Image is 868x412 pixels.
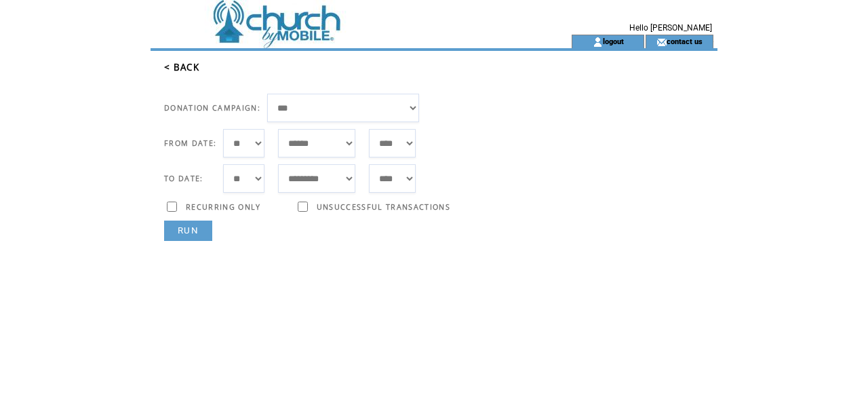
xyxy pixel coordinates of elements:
a: logout [603,37,624,45]
span: RECURRING ONLY [186,202,261,212]
span: Hello [PERSON_NAME] [629,23,712,33]
img: account_icon.gif [593,37,603,48]
img: contact_us_icon.gif [656,37,667,48]
a: contact us [667,37,703,45]
span: TO DATE: [164,174,203,183]
a: < BACK [164,61,199,73]
span: DONATION CAMPAIGN: [164,103,260,113]
a: RUN [164,221,212,241]
span: UNSUCCESSFUL TRANSACTIONS [317,202,450,212]
span: FROM DATE: [164,138,216,148]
